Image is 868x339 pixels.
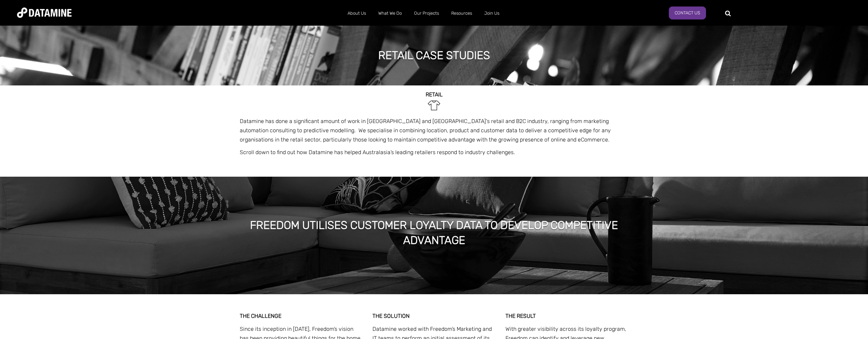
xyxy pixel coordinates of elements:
[445,4,478,22] a: Resources
[408,4,445,22] a: Our Projects
[478,4,505,22] a: Join Us
[426,98,442,113] img: Retail-1
[240,92,629,98] h2: RETAIL
[17,8,72,18] img: Datamine
[240,118,611,143] span: Datamine has done a significant amount of work in [GEOGRAPHIC_DATA] and [GEOGRAPHIC_DATA]'s retai...
[669,6,706,19] a: Contact Us
[240,313,281,319] strong: THE CHALLENGE
[341,4,372,22] a: About Us
[372,4,408,22] a: What We Do
[240,148,629,157] p: Scroll down to find out how Datamine has helped Australasia’s leading retailers respond to indust...
[505,313,536,319] strong: THE RESULT
[378,48,490,63] h1: retail case studies
[226,218,642,248] h1: Freedom Utilises Customer Loyalty Data to Develop Competitive Advantage
[372,313,410,319] strong: THE SOLUTION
